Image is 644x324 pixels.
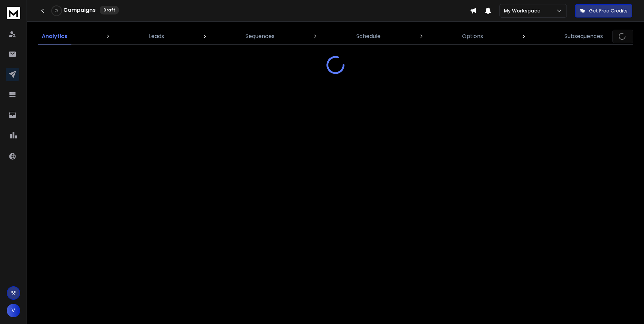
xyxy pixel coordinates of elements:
[7,304,20,317] button: V
[565,32,603,40] p: Subsequences
[504,7,543,14] p: My Workspace
[560,28,607,44] a: Subsequences
[38,28,71,44] a: Analytics
[589,7,627,14] p: Get Free Credits
[458,28,487,44] a: Options
[149,32,164,40] p: Leads
[356,32,381,40] p: Schedule
[145,28,168,44] a: Leads
[575,4,632,18] button: Get Free Credits
[100,6,119,14] div: Draft
[241,28,279,44] a: Sequences
[462,32,483,40] p: Options
[246,32,275,40] p: Sequences
[7,7,20,19] img: logo
[63,6,96,14] h1: Campaigns
[55,9,58,13] p: 0 %
[42,32,67,40] p: Analytics
[352,28,385,44] a: Schedule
